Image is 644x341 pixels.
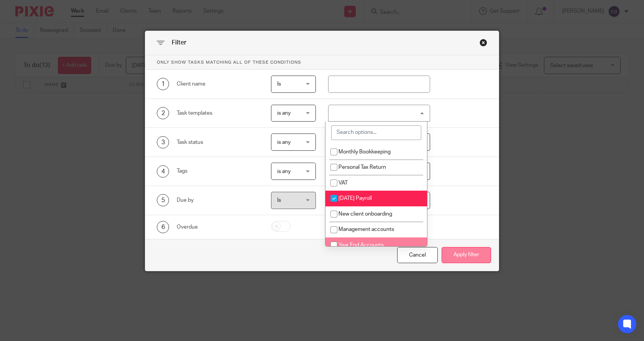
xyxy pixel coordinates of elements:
span: Management accounts [338,227,394,232]
div: Task status [177,138,259,146]
div: Client name [177,80,259,88]
div: 3 [157,136,169,148]
span: is any [277,110,291,116]
span: Personal Tax Return [338,165,386,170]
span: is any [277,169,291,174]
span: Filter [172,40,186,46]
div: 6 [157,221,169,233]
input: Search options... [331,125,421,140]
span: Is [277,81,281,87]
span: Year End Accounts [338,242,384,248]
div: 4 [157,165,169,178]
span: VAT [338,180,348,186]
div: Due by [177,196,259,204]
span: Monthly Bookkeeping [338,149,391,155]
span: is any [277,140,291,145]
div: 1 [157,78,169,90]
span: Is [277,198,281,203]
span: [DATE] Payroll [338,196,372,201]
div: Close this dialog window [480,39,487,46]
div: Task templates [177,109,259,117]
span: New client onboarding [338,211,392,217]
div: Close this dialog window [397,247,438,264]
div: 2 [157,107,169,119]
p: Only show tasks matching all of these conditions [145,55,499,70]
button: Apply filter [442,247,491,264]
div: Tags [177,167,259,175]
div: 5 [157,194,169,206]
div: Overdue [177,223,259,231]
